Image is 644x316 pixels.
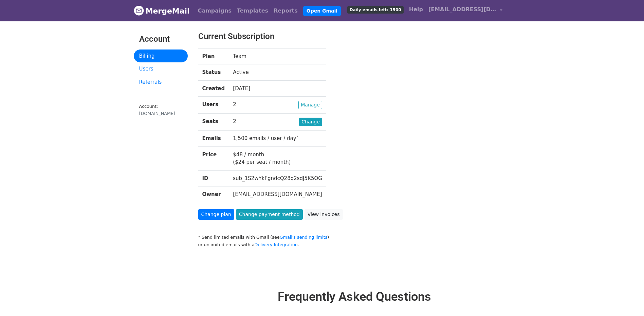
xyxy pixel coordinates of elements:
[255,242,298,247] a: Delivery Integration
[229,170,326,186] td: sub_1S2wYkFgndcQ28q2sdJ5K5OG
[280,235,328,240] a: Gmail's sending limits
[236,209,303,220] a: Change payment method
[426,3,505,19] a: [EMAIL_ADDRESS][DOMAIN_NAME]
[229,186,326,202] td: [EMAIL_ADDRESS][DOMAIN_NAME]
[198,97,229,114] th: Users
[345,3,406,16] a: Daily emails left: 1500
[198,209,234,220] a: Change plan
[406,3,426,16] a: Help
[229,80,326,97] td: [DATE]
[198,114,229,131] th: Seats
[234,4,271,18] a: Templates
[198,131,229,147] th: Emails
[139,110,182,117] div: [DOMAIN_NAME]
[134,76,188,89] a: Referrals
[198,290,511,304] h2: Frequently Asked Questions
[347,6,404,14] span: Daily emails left: 1500
[229,114,326,131] td: 2
[134,5,144,16] img: MergeMail logo
[134,4,190,18] a: MergeMail
[298,101,322,109] a: Manage
[139,34,182,44] h3: Account
[229,146,326,170] td: $48 / month ($24 per seat / month)
[198,48,229,64] th: Plan
[139,104,182,117] small: Account:
[198,64,229,81] th: Status
[428,5,496,14] span: [EMAIL_ADDRESS][DOMAIN_NAME]
[198,235,329,248] small: * Send limited emails with Gmail (see ) or unlimited emails with a .
[305,209,343,220] a: View invoices
[198,80,229,97] th: Created
[198,170,229,186] th: ID
[195,4,234,18] a: Campaigns
[303,6,341,16] a: Open Gmail
[271,4,300,18] a: Reports
[229,97,326,114] td: 2
[198,146,229,170] th: Price
[134,50,188,63] a: Billing
[198,186,229,202] th: Owner
[198,32,484,41] h3: Current Subscription
[229,64,326,81] td: Active
[299,118,322,126] a: Change
[229,48,326,64] td: Team
[229,131,326,147] td: 1,500 emails / user / day
[134,62,188,76] a: Users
